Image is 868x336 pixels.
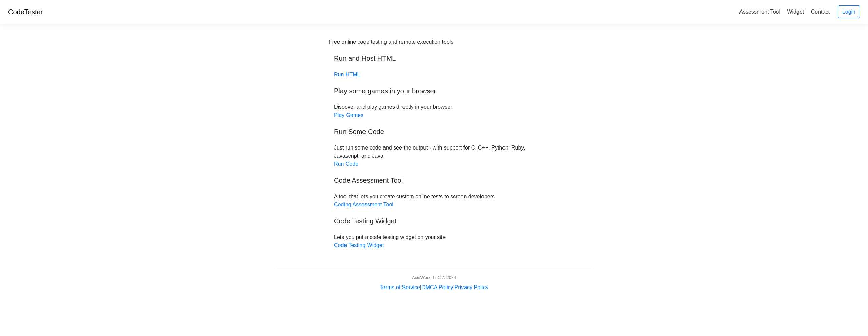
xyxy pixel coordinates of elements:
[455,284,489,290] a: Privacy Policy
[808,6,832,17] a: Contact
[380,283,488,292] div: | |
[329,38,453,46] div: Free online code testing and remote execution tools
[334,202,393,207] a: Coding Assessment Tool
[380,284,420,290] a: Terms of Service
[334,72,360,77] a: Run HTML
[334,217,534,225] h5: Code Testing Widget
[784,6,807,17] a: Widget
[8,8,43,16] a: CodeTester
[334,87,534,95] h5: Play some games in your browser
[329,38,539,250] div: Discover and play games directly in your browser Just run some code and see the output - with sup...
[334,112,363,118] a: Play Games
[334,161,358,167] a: Run Code
[838,5,860,18] a: Login
[412,274,456,281] div: AcidWorx, LLC © 2024
[334,54,534,62] h5: Run and Host HTML
[334,127,534,136] h5: Run Some Code
[334,176,534,184] h5: Code Assessment Tool
[421,284,453,290] a: DMCA Policy
[334,242,384,248] a: Code Testing Widget
[736,6,783,17] a: Assessment Tool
